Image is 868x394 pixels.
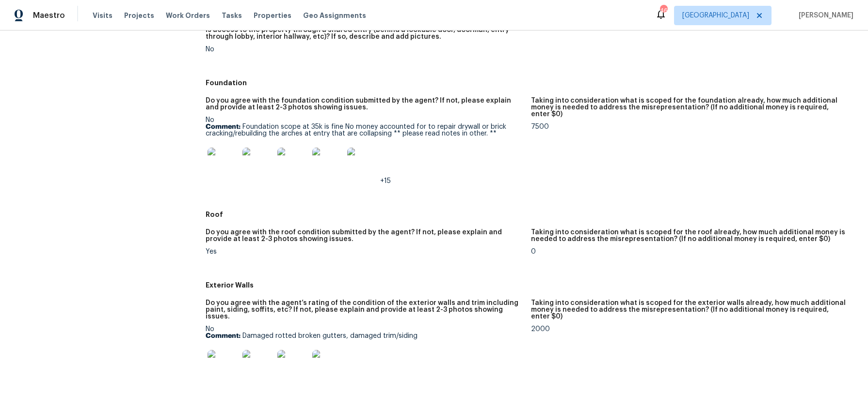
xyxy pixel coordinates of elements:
div: 7500 [531,123,849,130]
span: Projects [124,11,154,20]
h5: Do you agree with the foundation condition submitted by the agent? If not, please explain and pro... [206,97,523,111]
span: [GEOGRAPHIC_DATA] [682,11,749,20]
div: Yes [206,248,523,255]
span: Visits [93,11,113,20]
h5: Taking into consideration what is scoped for the foundation already, how much additional money is... [531,97,849,118]
div: 2000 [531,326,849,333]
h5: Foundation [206,78,856,88]
h5: Is access to the property through a shared entry (behind a lockable door, doorman, entry through ... [206,27,523,40]
span: Geo Assignments [303,11,366,20]
div: No [206,117,523,184]
h5: Do you agree with the roof condition submitted by the agent? If not, please explain and provide a... [206,229,523,242]
b: Comment: [206,333,241,339]
p: Foundation scope at 35k is fine No money accounted for to repair drywall or brick cracking/rebuil... [206,123,523,137]
div: No [206,326,523,387]
h5: Do you agree with the agent’s rating of the condition of the exterior walls and trim including pa... [206,300,523,320]
div: 0 [531,248,849,255]
span: Maestro [33,11,65,20]
span: [PERSON_NAME] [795,11,853,20]
span: +15 [380,178,391,184]
span: Properties [254,11,291,20]
h5: Roof [206,210,856,219]
span: Work Orders [166,11,210,20]
b: Comment: [206,123,241,130]
h5: Taking into consideration what is scoped for the roof already, how much additional money is neede... [531,229,849,242]
h5: Exterior Walls [206,280,856,290]
div: No [206,46,523,53]
div: 46 [660,6,667,15]
span: Tasks [222,12,242,19]
p: Damaged rotted broken gutters, damaged trim/siding [206,333,523,339]
h5: Taking into consideration what is scoped for the exterior walls already, how much additional mone... [531,300,849,320]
